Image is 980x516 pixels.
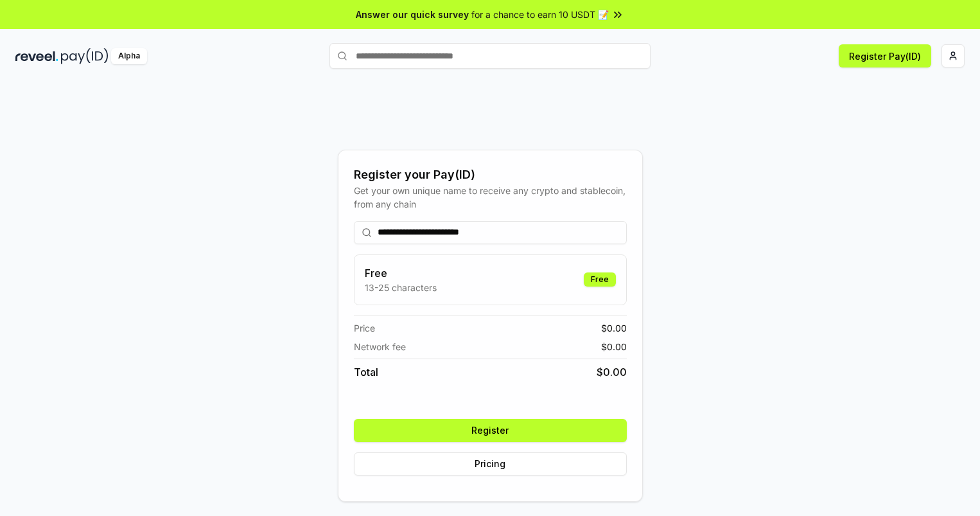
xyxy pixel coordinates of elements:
[597,364,627,380] span: $ 0.00
[354,321,375,335] span: Price
[354,364,378,380] span: Total
[354,184,627,211] div: Get your own unique name to receive any crypto and stablecoin, from any chain
[365,265,437,281] h3: Free
[61,48,109,64] img: pay_id
[365,281,437,294] p: 13-25 characters
[356,8,469,21] span: Answer our quick survey
[111,48,147,64] div: Alpha
[584,272,616,287] div: Free
[354,340,406,353] span: Network fee
[354,419,627,442] button: Register
[839,44,931,67] button: Register Pay(ID)
[15,48,58,64] img: reveel_dark
[354,452,627,476] button: Pricing
[601,321,627,335] span: $ 0.00
[471,8,609,21] span: for a chance to earn 10 USDT 📝
[354,166,627,184] div: Register your Pay(ID)
[601,340,627,353] span: $ 0.00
